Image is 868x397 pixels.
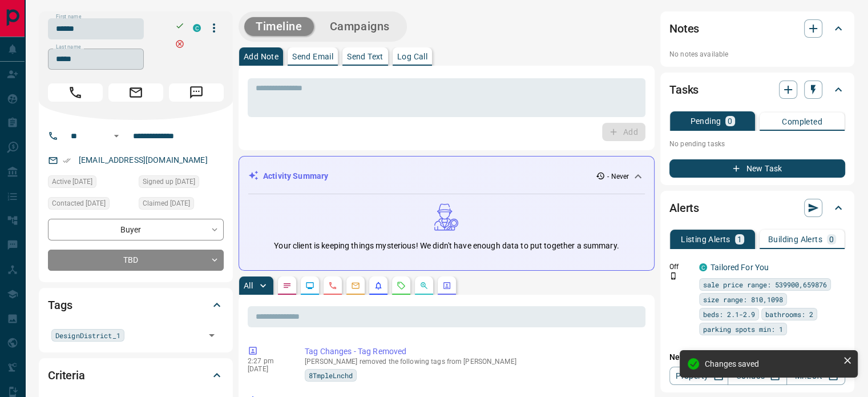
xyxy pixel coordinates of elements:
div: condos.ca [193,24,201,32]
div: condos.ca [699,263,707,271]
div: Buyer [48,219,224,240]
span: Signed up [DATE] [143,176,195,187]
h2: Notes [669,19,699,38]
svg: Listing Alerts [374,281,383,290]
div: Activity Summary- Never [248,166,645,187]
span: parking spots min: 1 [703,323,783,335]
p: Send Email [292,53,333,61]
span: DesignDistrict_1 [55,330,120,341]
div: Mon Nov 18 2019 [139,175,224,191]
div: Thu Mar 10 2022 [139,197,224,213]
p: 2:27 pm [248,357,288,365]
p: [PERSON_NAME] removed the following tags from [PERSON_NAME] [305,358,641,366]
h2: Tasks [669,81,699,99]
span: 8TmpleLnchd [309,370,353,381]
button: Timeline [244,17,314,36]
p: 0 [829,235,834,243]
button: Open [204,327,220,343]
svg: Emails [351,281,360,290]
p: Listing Alerts [681,235,730,243]
label: Last name [56,43,81,51]
div: Tags [48,291,224,319]
p: New Alert: [669,351,845,363]
div: TBD [48,250,224,271]
p: No notes available [669,49,845,59]
button: New Task [669,159,845,178]
svg: Opportunities [419,281,429,290]
p: Completed [782,118,822,126]
svg: Lead Browsing Activity [305,281,314,290]
h2: Tags [48,296,72,314]
span: bathrooms: 2 [765,308,813,320]
div: Criteria [48,362,224,389]
a: Property [669,367,728,385]
svg: Push Notification Only [669,272,677,280]
svg: Agent Actions [442,281,451,290]
svg: Requests [397,281,406,290]
span: Contacted [DATE] [52,198,106,209]
span: size range: 810,1098 [703,294,783,305]
span: sale price range: 539900,659876 [703,279,827,290]
p: Tag Changes - Tag Removed [305,346,641,358]
h2: Alerts [669,199,699,217]
a: [EMAIL_ADDRESS][DOMAIN_NAME] [79,155,208,165]
p: Add Note [244,53,278,61]
p: Off [669,262,692,272]
div: Alerts [669,194,845,222]
div: Sun Apr 03 2022 [48,197,133,213]
button: Open [110,129,123,143]
p: No pending tasks [669,135,845,153]
p: Pending [690,117,721,125]
h2: Criteria [48,366,85,384]
svg: Notes [282,281,292,290]
p: Building Alerts [768,235,822,243]
p: All [244,282,253,290]
span: Email [108,83,163,102]
p: Send Text [347,53,383,61]
span: Claimed [DATE] [143,198,190,209]
svg: Calls [328,281,337,290]
p: 1 [737,235,742,243]
p: Your client is keeping things mysterious! We didn't have enough data to put together a summary. [274,240,619,252]
p: - Never [607,171,629,182]
label: First name [56,13,81,21]
p: Log Call [397,53,427,61]
div: Changes saved [705,359,838,368]
span: Message [169,83,224,102]
span: Call [48,83,103,102]
div: Tasks [669,76,845,103]
button: Campaigns [318,17,401,36]
p: 0 [728,117,732,125]
svg: Email Verified [63,157,71,165]
a: Tailored For You [710,263,769,272]
span: Active [DATE] [52,176,92,187]
span: beds: 2.1-2.9 [703,308,755,320]
p: [DATE] [248,365,288,373]
div: Thu Mar 10 2022 [48,175,133,191]
div: Notes [669,15,845,42]
p: Activity Summary [263,170,328,182]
